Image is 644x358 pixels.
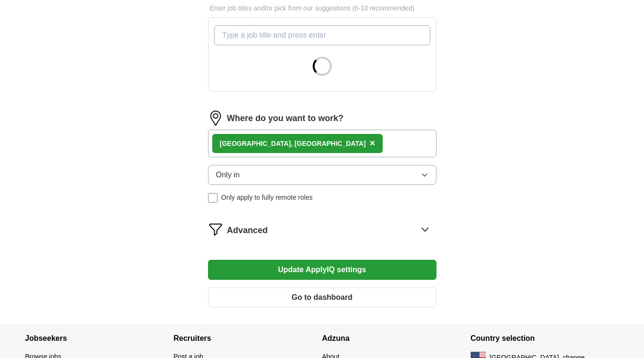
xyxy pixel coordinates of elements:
[369,136,375,151] button: ×
[208,3,436,13] p: Enter job titles and/or pick from our suggestions (6-10 recommended)
[227,224,268,237] span: Advanced
[214,25,430,45] input: Type a job title and press enter
[208,193,218,203] input: Only apply to fully remote roles
[208,165,436,185] button: Only in
[208,222,223,237] img: filter
[208,260,436,280] button: Update ApplyIQ settings
[208,111,223,126] img: location.png
[227,112,344,125] label: Where do you want to work?
[471,325,619,352] h4: Country selection
[216,169,240,181] span: Only in
[208,287,436,307] button: Go to dashboard
[369,138,375,148] span: ×
[221,193,313,203] span: Only apply to fully remote roles
[220,139,366,149] div: [GEOGRAPHIC_DATA], [GEOGRAPHIC_DATA]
